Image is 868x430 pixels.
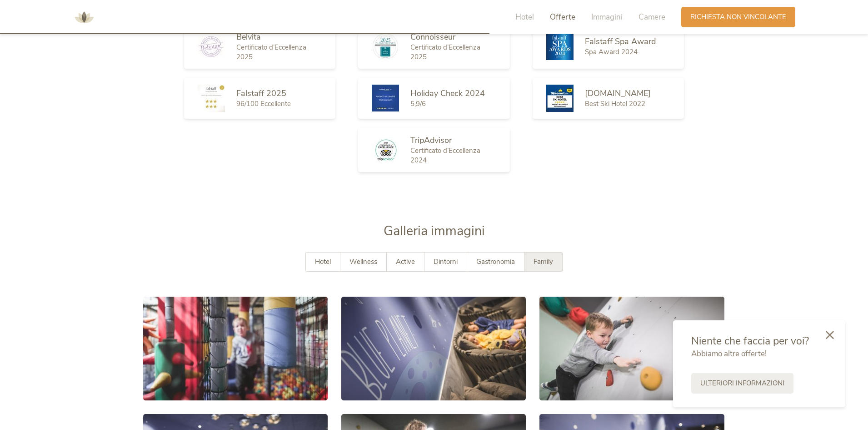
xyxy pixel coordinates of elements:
span: TripAdvisor [410,135,452,146]
span: Active [396,257,415,266]
span: Belvita [236,31,261,42]
span: Dintorni [434,257,458,266]
span: Camere [639,12,665,22]
span: Spa Award 2024 [585,47,638,56]
span: Gastronomia [476,257,515,266]
a: AMONTI & LUNARIS Wellnessresort [70,14,98,20]
span: Wellness [349,257,377,266]
span: Certificato d’Eccellenza 2024 [410,146,480,165]
span: Family [534,257,553,266]
span: Hotel [515,12,534,22]
span: 5,9/6 [410,99,426,108]
a: Ulteriori informazioni [691,373,793,394]
img: Skiresort.de [546,85,574,112]
img: Connoisseur [372,33,399,60]
span: Certificato d’Eccellenza 2025 [410,43,480,61]
span: Ulteriori informazioni [700,379,784,388]
span: Falstaff Spa Award [585,36,656,47]
span: 96/100 Eccellente [236,99,291,108]
span: Connoisseur [410,31,455,42]
span: Hotel [315,257,331,266]
img: AMONTI & LUNARIS Wellnessresort [70,4,98,31]
span: Niente che faccia per voi? [691,334,809,348]
img: Falstaff 2025 [198,85,225,112]
span: [DOMAIN_NAME] [585,88,651,99]
span: Abbiamo altre offerte! [691,349,767,359]
img: TripAdvisor [372,137,399,162]
span: Galleria immagini [384,222,485,240]
span: Richiesta non vincolante [690,12,786,22]
span: Holiday Check 2024 [410,88,485,99]
span: Falstaff 2025 [236,88,286,99]
img: Belvita [198,36,225,57]
span: Offerte [550,12,575,22]
span: Immagini [591,12,623,22]
img: Falstaff Spa Award [546,33,574,60]
span: Best Ski Hotel 2022 [585,99,645,108]
span: Certificato d’Eccellenza 2025 [236,43,306,61]
img: Holiday Check 2024 [372,85,399,111]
